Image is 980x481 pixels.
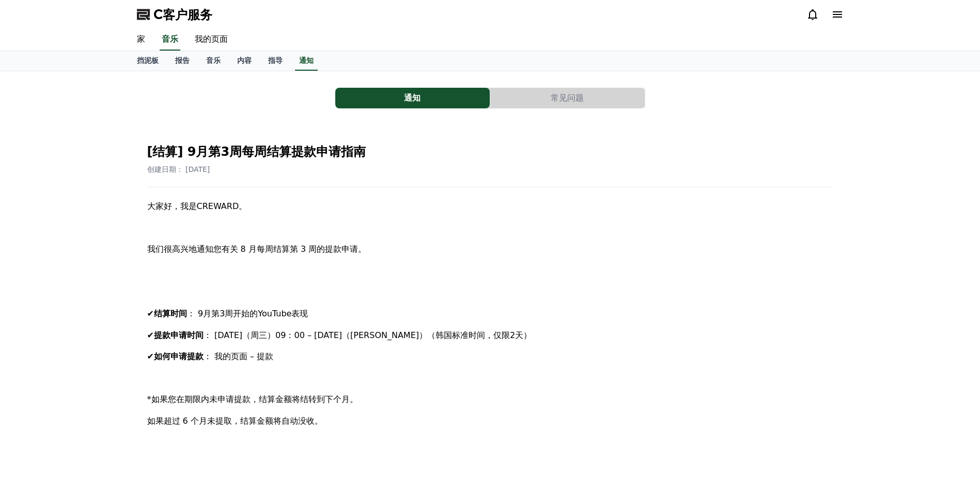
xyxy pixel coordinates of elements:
[147,330,154,340] span: ✔
[167,51,198,71] a: 报告
[137,56,159,65] font: 挡泥板
[147,244,367,254] span: 我们很高兴地通知您有关 8 月每周结算第 3 周的提款申请。
[154,309,187,318] strong: 结算时间
[299,56,314,65] font: 通知
[295,51,318,71] a: 通知
[260,51,291,71] a: 指导
[147,351,154,361] span: ✔
[204,330,532,340] span: ： [DATE]（周三）09：00 – [DATE]（[PERSON_NAME]）（韩国标准时间，仅限2天）
[137,6,212,23] a: C客户服务
[154,351,204,361] strong: 如何申请提款
[147,165,210,173] span: 创建日期： [DATE]
[160,29,180,51] a: 音乐
[206,56,221,65] font: 音乐
[187,309,308,318] span: ： 9月第3周开始的YouTube表现
[268,56,283,65] font: 指导
[186,29,236,51] a: 我的页面
[154,330,204,340] strong: 提款申请时间
[204,351,273,361] span: ： 我的页面 – 提款
[129,29,153,51] a: 家
[147,416,323,426] span: 如果超过 6 个月未提取，结算金额将自动没收。
[335,88,490,108] a: 通知
[490,88,645,108] button: 常见问题
[335,88,490,108] button: 通知
[147,201,247,211] span: 大家好，我是CREWARD。
[490,88,645,108] a: 常见问题
[175,56,190,65] font: 报告
[198,51,229,71] a: 音乐
[129,51,167,71] a: 挡泥板
[147,143,833,160] h2: [结算] 9月第3周每周结算提款申请指南
[237,56,252,65] font: 内容
[153,6,212,23] span: C客户服务
[229,51,260,71] a: 内容
[147,309,154,318] span: ✔
[147,394,358,404] span: *如果您在期限内未申请提款，结算金额将结转到下个月。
